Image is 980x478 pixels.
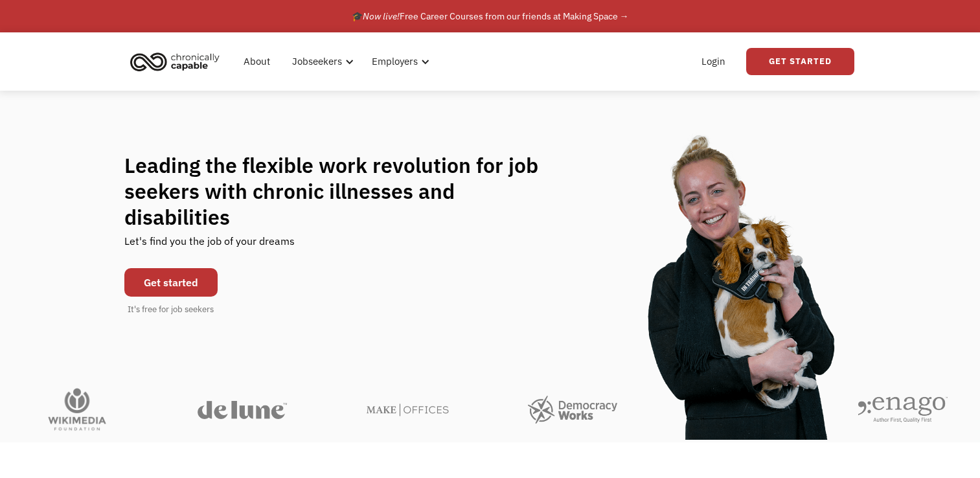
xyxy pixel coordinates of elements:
[372,54,418,69] div: Employers
[364,41,433,82] div: Employers
[352,8,629,24] div: 🎓 Free Career Courses from our friends at Making Space →
[284,41,358,82] div: Jobseekers
[363,10,400,22] em: Now live!
[124,152,564,230] h1: Leading the flexible work revolution for job seekers with chronic illnesses and disabilities
[126,47,229,76] a: home
[128,303,214,316] div: It's free for job seekers
[746,48,854,75] a: Get Started
[124,230,295,262] div: Let's find you the job of your dreams
[694,41,733,82] a: Login
[236,41,278,82] a: About
[126,47,223,76] img: Chronically Capable logo
[292,54,342,69] div: Jobseekers
[124,268,218,297] a: Get started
